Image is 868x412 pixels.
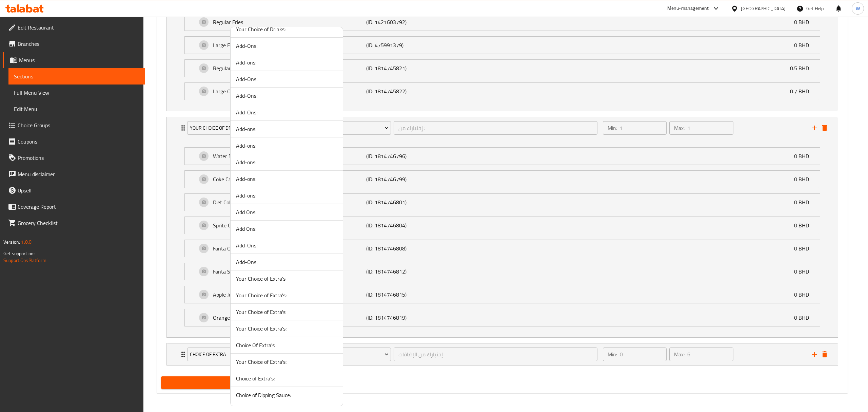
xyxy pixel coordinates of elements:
span: Choice of Dipping Sauce: [236,391,337,399]
span: Add-Ons: [236,42,337,50]
span: Add-ons: [236,58,337,67]
span: Your Choice of Drinks: [236,25,337,33]
span: Choice Of Extra's [236,341,337,349]
span: Your Choice of Extra's [236,308,337,316]
span: Your Choice of Extra's [236,275,337,283]
span: Your Choice of Extra's: [236,358,337,366]
span: Choice of Extra's: [236,374,337,382]
span: Your Choice of Extra's: [236,324,337,333]
span: Add-ons: [236,142,337,150]
span: Add-Ons: [236,75,337,83]
span: Add-Ons: [236,108,337,116]
span: Add Ons: [236,225,337,233]
span: Add-ons: [236,191,337,200]
span: Add-Ons: [236,92,337,100]
span: Add-ons: [236,158,337,166]
span: Add-Ons: [236,241,337,249]
span: Add Ons: [236,208,337,216]
span: Your Choice of Extra's: [236,291,337,299]
span: Add-ons: [236,175,337,183]
span: Add-Ons: [236,258,337,266]
span: Add-ons: [236,125,337,133]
